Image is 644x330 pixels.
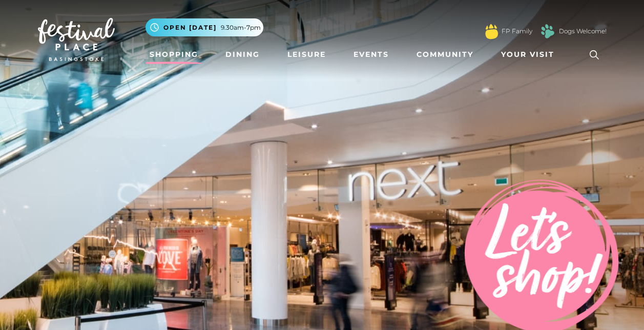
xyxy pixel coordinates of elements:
span: Your Visit [501,49,554,60]
span: 9.30am-7pm [221,23,261,32]
a: Dogs Welcome! [559,27,607,36]
a: Dining [221,45,264,64]
a: FP Family [502,27,532,36]
a: Community [412,45,477,64]
span: Open [DATE] [163,23,217,32]
a: Your Visit [497,45,564,64]
img: Festival Place Logo [38,18,115,61]
button: Open [DATE] 9.30am-7pm [146,18,263,36]
a: Leisure [283,45,330,64]
a: Shopping [146,45,202,64]
a: Events [349,45,393,64]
